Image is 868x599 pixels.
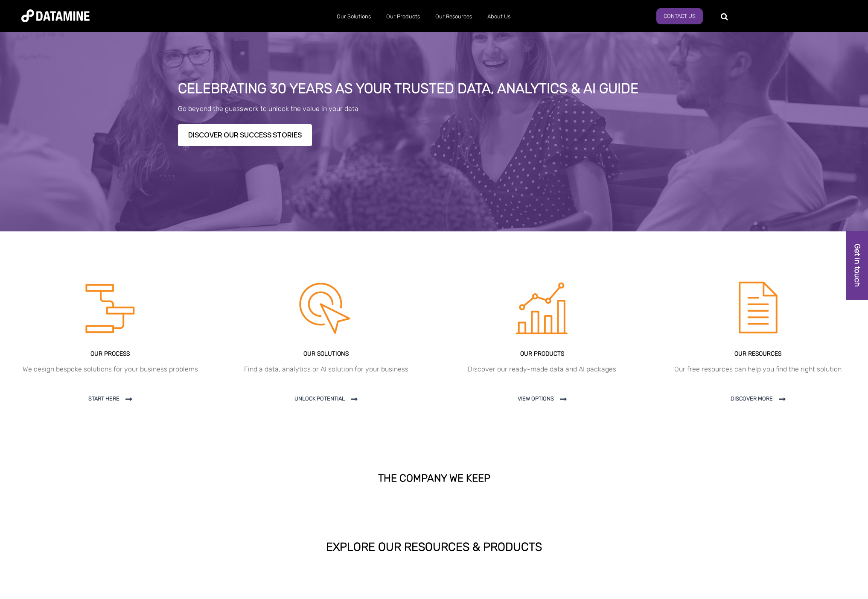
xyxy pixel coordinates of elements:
[88,394,132,404] a: Start here
[178,81,690,96] h1: Celebrating 30 years as your trusted data, analytics & ai guide
[731,395,786,402] span: DISCOVER MORE
[326,540,542,554] span: EXPLORE OUR RESOURCES & PRODUCTS
[88,395,132,402] span: Start here
[21,9,90,22] img: Datamine
[379,6,428,28] a: Our Products
[428,6,480,28] a: Our Resources
[178,124,312,146] a: DISCOVER OUR SUCCESS STORIES
[329,6,379,28] a: Our Solutions
[518,395,567,402] span: VIEW OPTIONS
[378,472,490,484] strong: THE COMPANY WE KEEP
[656,8,703,24] a: Contact us
[518,394,567,404] a: VIEW OPTIONS
[480,6,518,28] a: About Us
[294,394,358,404] a: UNLOCK POTENTIAL
[178,105,358,113] span: Go beyond the guesswork to unlock the value in your data
[294,395,358,402] span: UNLOCK POTENTIAL
[731,394,786,404] a: DISCOVER MORE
